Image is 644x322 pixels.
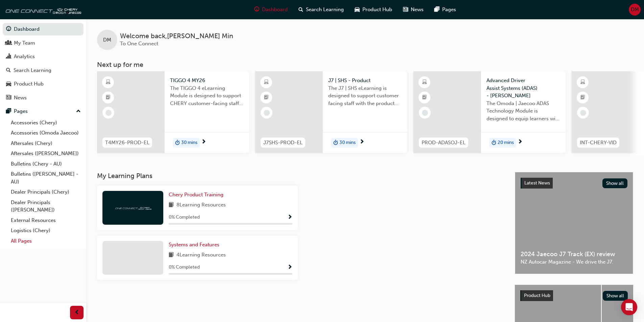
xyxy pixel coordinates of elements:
[603,291,628,301] button: Show all
[492,139,496,147] span: duration-icon
[169,191,226,199] a: Chery Product Training
[8,187,84,197] a: Dealer Principals (Chery)
[359,139,364,145] span: next-icon
[580,110,586,116] span: learningRecordVerb_NONE-icon
[106,93,111,102] span: booktick-icon
[520,290,628,301] a: Product HubShow all
[422,139,466,147] span: PROD-ADASOJ-EL
[3,37,84,49] a: My Team
[3,105,84,118] button: Pages
[411,6,424,14] span: News
[3,22,84,105] button: DashboardMy TeamAnalyticsSearch LearningProduct HubNews
[306,6,344,14] span: Search Learning
[8,128,84,138] a: Accessories (Omoda Jaecoo)
[398,3,429,17] a: news-iconNews
[422,110,428,116] span: learningRecordVerb_NONE-icon
[515,172,633,274] a: Latest NewsShow all2024 Jaecoo J7 Track (EX) reviewNZ Autocar Magazine - We drive the J7.
[105,110,112,116] span: learningRecordVerb_NONE-icon
[3,50,84,63] a: Analytics
[521,178,627,189] a: Latest NewsShow all
[97,71,249,153] a: T4MY26-PROD-ELTIGGO 4 MY26The TIGGO 4 eLearning Module is designed to support CHERY customer-faci...
[6,81,11,87] span: car-icon
[8,138,84,149] a: Aftersales (Chery)
[3,23,84,35] a: Dashboard
[580,93,585,102] span: booktick-icon
[169,214,200,221] span: 0 % Completed
[8,225,84,236] a: Logistics (Chery)
[264,110,270,116] span: learningRecordVerb_NONE-icon
[621,299,637,315] div: Open Intercom Messenger
[201,139,206,145] span: next-icon
[580,78,585,87] span: learningResourceType_ELEARNING-icon
[3,92,84,104] a: News
[629,4,641,16] button: DM
[299,5,303,14] span: search-icon
[429,3,461,17] a: pages-iconPages
[8,148,84,159] a: Aftersales ([PERSON_NAME])
[264,78,269,87] span: learningResourceType_ELEARNING-icon
[287,215,292,221] span: Show Progress
[169,242,219,248] span: Systems and Features
[486,100,560,123] span: The Omoda | Jaecoo ADAS Technology Module is designed to equip learners with essential knowledge ...
[14,107,28,115] div: Pages
[3,3,81,16] img: oneconnect
[8,236,84,246] a: All Pages
[328,84,402,107] span: The J7 | SHS eLearning is designed to support customer facing staff with the product and sales in...
[169,201,174,209] span: book-icon
[422,78,427,87] span: learningResourceType_ELEARNING-icon
[521,258,627,266] span: NZ Autocar Magazine - We drive the J7.
[355,5,360,14] span: car-icon
[86,61,644,69] h3: Next up for me
[8,159,84,169] a: Bulletins (Chery - AU)
[524,293,550,298] span: Product Hub
[255,71,407,153] a: J7SHS-PROD-ELJ7 | SHS - ProductThe J7 | SHS eLearning is designed to support customer facing staf...
[120,32,233,40] span: Welcome back , [PERSON_NAME] Min
[413,71,566,153] a: PROD-ADASOJ-ELAdvanced Driver Assist Systems (ADAS) - [PERSON_NAME]The Omoda | Jaecoo ADAS Techno...
[170,77,244,84] span: TIGGO 4 MY26
[293,3,349,17] a: search-iconSearch Learning
[3,64,84,77] a: Search Learning
[328,77,402,84] span: J7 | SHS - Product
[3,78,84,90] a: Product Hub
[74,308,79,317] span: prev-icon
[176,251,226,259] span: 4 Learning Resources
[580,139,617,147] span: INT-CHERY-VID
[524,180,550,186] span: Latest News
[631,6,639,14] span: DM
[175,139,180,147] span: duration-icon
[8,197,84,215] a: Dealer Principals ([PERSON_NAME])
[181,139,197,147] span: 30 mins
[14,39,35,47] div: My Team
[249,3,293,17] a: guage-iconDashboard
[6,68,11,74] span: search-icon
[14,94,27,102] div: News
[169,264,200,271] span: 0 % Completed
[8,215,84,226] a: External Resources
[287,213,292,222] button: Show Progress
[114,204,151,211] img: oneconnect
[6,108,11,115] span: pages-icon
[14,53,35,60] div: Analytics
[518,139,523,145] span: next-icon
[6,54,11,60] span: chart-icon
[333,139,338,147] span: duration-icon
[169,251,174,259] span: book-icon
[349,3,398,17] a: car-iconProduct Hub
[170,84,244,107] span: The TIGGO 4 eLearning Module is designed to support CHERY customer-facing staff with the product ...
[76,107,81,116] span: up-icon
[486,77,560,100] span: Advanced Driver Assist Systems (ADAS) - [PERSON_NAME]
[8,118,84,128] a: Accessories (Chery)
[6,26,11,32] span: guage-icon
[120,41,158,47] span: To One Connect
[103,36,111,44] span: DM
[339,139,356,147] span: 30 mins
[287,263,292,272] button: Show Progress
[6,40,11,46] span: people-icon
[106,78,111,87] span: learningResourceType_ELEARNING-icon
[262,6,288,14] span: Dashboard
[521,250,627,258] span: 2024 Jaecoo J7 Track (EX) review
[264,93,269,102] span: booktick-icon
[287,265,292,271] span: Show Progress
